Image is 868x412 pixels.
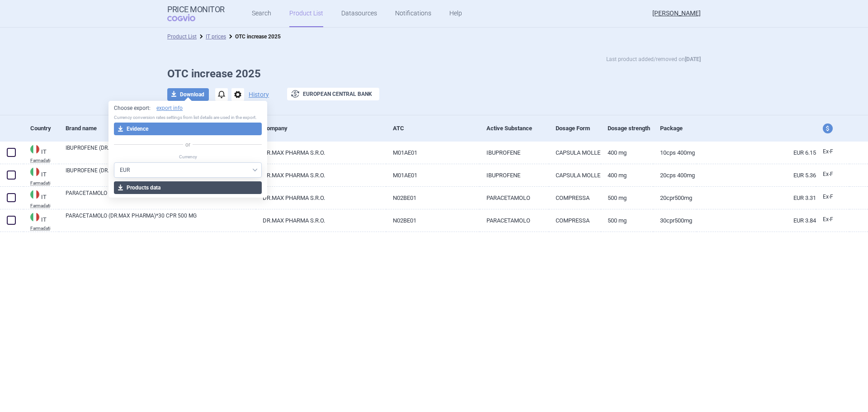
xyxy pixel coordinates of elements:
a: IBUPROFENE [480,142,549,164]
a: 10CPS 400MG [653,142,697,164]
a: EUR 3.31 [697,187,816,209]
a: PARACETAMOLO [480,209,549,232]
a: 20CPS 400MG [653,164,697,186]
div: Dosage strength [608,117,653,139]
abbr: Farmadati — Online database developed by Farmadati Italia S.r.l., Italia. [30,204,59,208]
a: PARACETAMOLO [480,187,549,209]
h1: OTC increase 2025 [167,67,701,81]
a: CAPSULA MOLLE [549,142,601,164]
a: export info [156,104,183,112]
a: N02BE01 [386,209,479,232]
a: 20CPR500MG [653,187,697,209]
span: Ex-factory price [823,171,833,177]
a: 30CPR500MG [653,209,697,232]
a: DR.MAX PHARMA S.R.O. [256,142,386,164]
button: Download [167,88,209,101]
a: EUR 3.84 [697,209,816,232]
div: Company [263,117,386,139]
button: Evidence [114,123,262,135]
a: Ex-F [816,213,849,227]
a: Ex-F [816,168,849,181]
a: Ex-F [816,190,849,204]
a: IBUPROFENE [480,164,549,186]
img: Italy [30,145,39,154]
span: Ex-factory price [823,216,833,223]
p: Currency conversion rates settings from list details are used in the export. [114,114,262,121]
a: EUR 5.36 [697,164,816,186]
abbr: Farmadati — Online database developed by Farmadati Italia S.r.l., Italia. [30,158,59,163]
a: M01AE01 [386,142,479,164]
a: ITITFarmadati [24,189,59,208]
div: Country [30,117,59,139]
span: or [183,140,193,149]
a: 400 MG [601,164,653,186]
a: ITITFarmadati [24,144,59,163]
a: COMPRESSA [549,209,601,232]
button: Products data [114,181,262,194]
li: IT prices [197,32,226,41]
abbr: Farmadati — Online database developed by Farmadati Italia S.r.l., Italia. [30,181,59,185]
a: ITITFarmadati [24,212,59,231]
p: Choose export: [114,104,262,112]
a: IT prices [206,33,226,40]
a: DR.MAX PHARMA S.R.O. [256,164,386,186]
strong: Price Monitor [167,5,225,14]
strong: OTC increase 2025 [235,33,281,40]
a: M01AE01 [386,164,479,186]
span: COGVIO [167,14,208,21]
p: Last product added/removed on [606,55,701,64]
div: Dosage Form [556,117,601,139]
a: DR.MAX PHARMA S.R.O. [256,187,386,209]
a: 500 MG [601,209,653,232]
img: Italy [30,190,39,199]
a: Product List [167,33,197,40]
div: Active Substance [486,117,549,139]
a: N02BE01 [386,187,479,209]
a: DR.MAX PHARMA S.R.O. [256,209,386,232]
span: Ex-factory price [823,194,833,200]
p: Currency [114,154,262,160]
strong: [DATE] [685,56,701,62]
button: European Central Bank [287,88,379,100]
a: CAPSULA MOLLE [549,164,601,186]
div: Package [660,117,697,139]
a: Ex-F [816,145,849,159]
li: Product List [167,32,197,41]
a: 400 MG [601,142,653,164]
a: IBUPROFENE (DR.MAX PHARMA)*10 CPS MOLLI 400 MG [66,144,256,160]
a: EUR 6.15 [697,142,816,164]
div: Brand name [66,117,256,139]
a: PARACETAMOLO (DR.MAX PHARMA)*20 CPR 500 MG [66,189,256,205]
a: IBUPROFENE (DR.MAX PHARMA)*20 CPS MOLLI 400 MG [66,166,256,183]
span: Ex-factory price [823,148,833,155]
a: Price MonitorCOGVIO [167,5,225,22]
a: 500 MG [601,187,653,209]
div: ATC [393,117,479,139]
abbr: Farmadati — Online database developed by Farmadati Italia S.r.l., Italia. [30,226,59,231]
button: History [249,91,269,98]
a: PARACETAMOLO (DR.MAX PHARMA)*30 CPR 500 MG [66,212,256,228]
img: Italy [30,213,39,222]
li: OTC increase 2025 [226,32,281,41]
a: COMPRESSA [549,187,601,209]
a: ITITFarmadati [24,166,59,185]
img: Italy [30,167,39,176]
